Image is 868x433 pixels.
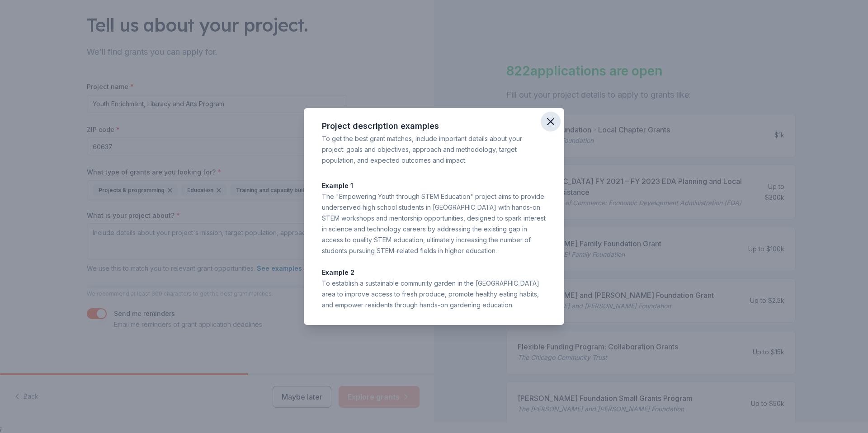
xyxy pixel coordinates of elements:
[322,191,546,256] div: The "Empowering Youth through STEM Education" project aims to provide underserved high school stu...
[322,119,546,133] div: Project description examples
[322,133,546,166] div: To get the best grant matches, include important details about your project: goals and objectives...
[322,278,546,311] div: To establish a sustainable community garden in the [GEOGRAPHIC_DATA] area to improve access to fr...
[322,180,546,191] p: Example 1
[322,267,546,278] p: Example 2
